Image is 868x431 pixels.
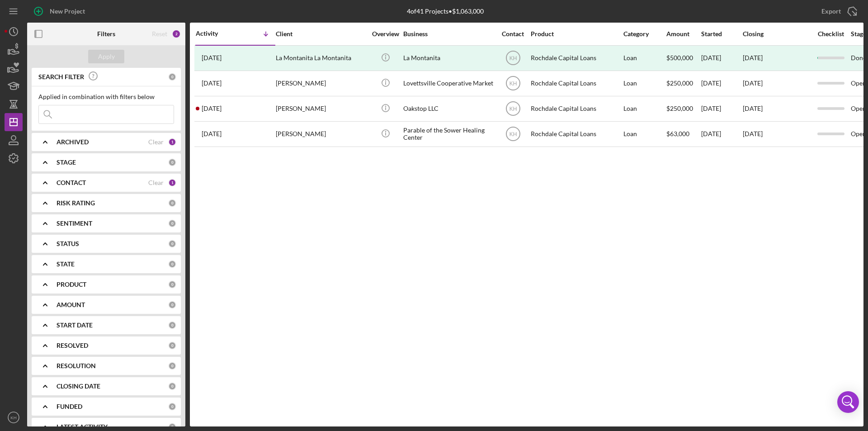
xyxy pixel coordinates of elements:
div: Started [701,30,742,38]
div: [DATE] [701,71,742,95]
div: Rochdale Capital Loans [531,46,621,70]
div: Apply [98,50,115,63]
div: 0 [168,240,176,248]
div: 0 [168,260,176,268]
div: 0 [168,158,176,166]
div: 0 [168,73,176,81]
b: START DATE [57,322,93,329]
time: 2024-12-05 23:41 [202,130,222,137]
div: Lovettsville Cooperative Market [403,71,494,95]
div: 0 [168,219,176,227]
div: [PERSON_NAME] [276,97,366,121]
div: Closing [743,30,811,38]
div: Clear [148,138,164,146]
b: Filters [97,30,115,38]
b: CLOSING DATE [57,383,100,390]
button: KH [5,408,23,426]
div: Loan [623,46,665,70]
text: KH [10,415,16,420]
text: KH [509,81,517,87]
div: 0 [168,382,176,390]
div: Open Intercom Messenger [837,391,859,413]
time: 2024-12-11 05:43 [202,105,222,112]
div: [DATE] [701,122,742,146]
div: Parable of the Sower Healing Center [403,122,494,146]
div: La Montanita La Montanita [276,46,366,70]
b: PRODUCT [57,281,86,288]
div: Client [276,30,366,38]
div: Rochdale Capital Loans [531,122,621,146]
div: 0 [168,403,176,411]
div: [DATE] [701,97,742,121]
div: Oakstop LLC [403,97,494,121]
div: [DATE] [743,54,763,62]
div: $250,000 [666,97,700,121]
time: 2025-02-26 14:47 [202,80,222,87]
b: AMOUNT [57,301,85,308]
b: STATE [57,260,75,268]
div: Export [821,2,841,20]
div: Loan [623,97,665,121]
div: 0 [168,199,176,207]
text: KH [509,106,517,112]
div: 4 of 41 Projects • $1,063,000 [407,8,484,15]
div: [PERSON_NAME] [276,71,366,95]
div: $63,000 [666,122,700,146]
b: RESOLVED [57,342,88,349]
div: 0 [168,280,176,289]
b: RISK RATING [57,199,95,207]
text: KH [509,131,517,137]
b: STATUS [57,240,79,247]
div: Applied in combination with filters below [38,93,174,100]
time: 2025-08-11 16:23 [202,54,222,62]
b: FUNDED [57,403,82,410]
div: Contact [496,30,530,38]
div: [DATE] [701,46,742,70]
text: KH [509,55,517,62]
div: 0 [168,301,176,309]
button: Apply [88,50,124,63]
div: Product [531,30,621,38]
div: Overview [368,30,402,38]
b: STAGE [57,159,76,166]
div: New Project [50,2,85,20]
div: Loan [623,71,665,95]
div: Clear [148,179,164,186]
div: Loan [623,122,665,146]
div: [PERSON_NAME] [276,122,366,146]
div: Rochdale Capital Loans [531,97,621,121]
time: [DATE] [743,79,763,87]
div: 1 [168,179,176,187]
div: Amount [666,30,700,38]
div: Category [623,30,665,38]
div: 0 [168,423,176,431]
button: New Project [27,2,94,20]
div: $250,000 [666,71,700,95]
b: CONTACT [57,179,86,186]
b: ARCHIVED [57,138,89,146]
div: $500,000 [666,46,700,70]
time: [DATE] [743,104,763,112]
b: LATEST ACTIVITY [57,423,108,431]
div: 0 [168,362,176,370]
div: Activity [196,30,236,37]
div: Checklist [811,30,850,38]
div: La Montanita [403,46,494,70]
time: [DATE] [743,130,763,137]
div: 2 [172,29,181,38]
b: SENTIMENT [57,220,92,227]
b: RESOLUTION [57,362,96,369]
div: Reset [152,30,167,38]
div: Business [403,30,494,38]
div: 0 [168,321,176,329]
div: 0 [168,341,176,350]
b: SEARCH FILTER [38,73,84,81]
div: 1 [168,138,176,146]
button: Export [812,2,863,20]
div: Rochdale Capital Loans [531,71,621,95]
